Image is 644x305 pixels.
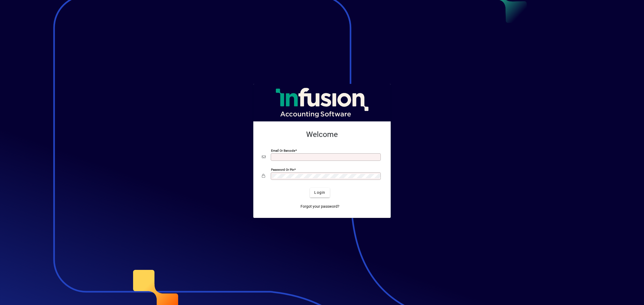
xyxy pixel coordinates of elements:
span: Forgot your password? [301,204,339,209]
a: Forgot your password? [298,202,342,211]
span: Login [314,190,325,195]
mat-label: Email or Barcode [271,148,295,152]
mat-label: Password or Pin [271,168,294,171]
button: Login [310,188,330,198]
h2: Welcome [262,130,382,139]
